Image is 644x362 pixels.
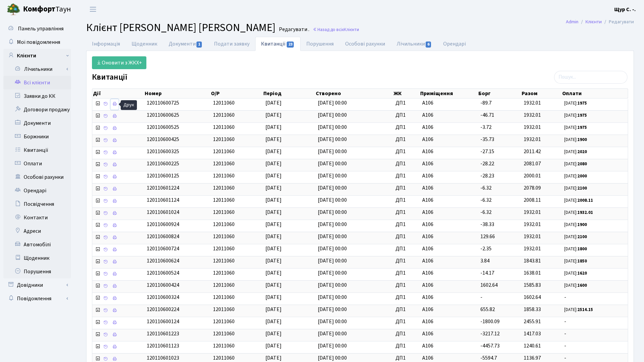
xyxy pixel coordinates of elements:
span: 2078.09 [524,184,541,192]
input: Пошук... [554,71,627,84]
span: 12011060 [213,111,235,119]
small: [DATE]: [564,149,587,155]
th: Дії [92,89,144,98]
span: [DATE] 00:00 [318,233,347,240]
span: - [480,294,482,301]
span: 1932.01 [524,208,541,216]
span: 12011060 [213,196,235,204]
span: 12011060 [213,184,235,192]
span: 120110601024 [147,208,179,216]
span: ДП1 [396,245,416,253]
span: 12011060 [213,136,235,143]
a: Всі клієнти [3,76,71,89]
span: [DATE] 00:00 [318,342,347,350]
span: 120110601224 [147,184,179,192]
span: 12011060 [213,342,235,350]
a: Клієнти [586,18,602,25]
span: 1585.83 [524,281,541,289]
span: -1800.09 [480,318,500,325]
span: [DATE] 00:00 [318,257,347,264]
span: 120110600624 [147,257,179,264]
span: ДП1 [396,330,416,338]
span: [DATE] 00:00 [318,136,347,143]
span: 120110600924 [147,221,179,228]
span: Панель управління [18,25,64,32]
a: Щур С. -. [614,5,636,13]
b: 2008.11 [577,197,593,203]
span: 1932.01 [524,99,541,107]
span: А106 [422,184,475,192]
small: [DATE]: [564,173,587,179]
span: 120110600425 [147,136,179,143]
span: [DATE] [265,160,282,167]
small: [DATE]: [564,124,587,131]
small: [DATE]: [564,246,587,252]
span: Клієнт [PERSON_NAME] [PERSON_NAME] [86,20,276,35]
span: ДП1 [396,99,416,107]
span: 12011060 [213,233,235,240]
span: Мої повідомлення [17,38,60,46]
span: ДП1 [396,318,416,326]
a: Документи [163,37,208,51]
a: Порушення [3,265,71,278]
span: -6.32 [480,184,492,192]
span: 12011060 [213,99,235,107]
a: Оплати [3,157,71,170]
span: ДП1 [396,354,416,362]
span: [DATE] 00:00 [318,354,347,362]
b: 1900 [577,222,587,228]
span: [DATE] [265,208,282,216]
span: -27.15 [480,148,494,155]
span: А106 [422,233,475,241]
span: - [564,354,625,362]
span: [DATE] [265,123,282,131]
span: [DATE] [265,294,282,301]
a: Панель управління [3,22,71,35]
a: Порушення [301,37,339,51]
span: 120110600824 [147,233,179,240]
a: Клієнти [3,49,71,62]
span: ДП1 [396,294,416,301]
a: Посвідчення [3,197,71,211]
span: [DATE] 00:00 [318,196,347,204]
span: ДП1 [396,269,416,277]
span: 12011060 [213,354,235,362]
span: [DATE] [265,172,282,179]
span: [DATE] [265,196,282,204]
span: [DATE] [265,281,282,289]
span: 120110600324 [147,294,179,301]
span: 120110600325 [147,148,179,155]
span: [DATE] [265,306,282,313]
span: А106 [422,136,475,143]
span: 3.84 [480,257,490,264]
span: [DATE] 00:00 [318,172,347,179]
span: ДП1 [396,342,416,350]
span: 12011060 [213,318,235,325]
span: ДП1 [396,281,416,289]
a: Квитанції [255,37,300,51]
th: Приміщення [420,89,478,98]
span: [DATE] 00:00 [318,111,347,119]
th: Створено [315,89,393,98]
span: А106 [422,330,475,338]
th: Оплати [562,89,628,98]
span: ДП1 [396,148,416,156]
span: -28.22 [480,160,494,167]
span: А106 [422,342,475,350]
span: 120110600525 [147,123,179,131]
span: А106 [422,294,475,301]
span: [DATE] 00:00 [318,208,347,216]
span: 1932.01 [524,111,541,119]
small: [DATE]: [564,210,593,216]
span: 12011060 [213,172,235,179]
span: [DATE] 00:00 [318,123,347,131]
a: Повідомлення [3,292,71,305]
a: Admin [566,18,578,25]
b: Щур С. -. [614,6,636,13]
span: 1240.61 [524,342,541,350]
span: - [564,342,625,350]
span: 12011060 [213,281,235,289]
span: 120110600625 [147,111,179,119]
small: [DATE]: [564,161,587,167]
th: О/Р [210,89,263,98]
